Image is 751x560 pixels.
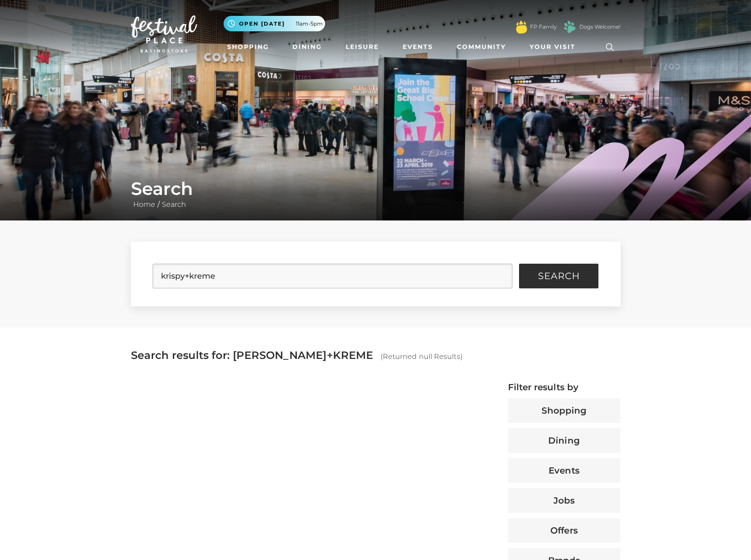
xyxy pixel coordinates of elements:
button: Jobs [508,488,620,513]
a: FP Family [530,23,557,31]
a: Dogs Welcome! [579,23,620,31]
img: Festival Place Logo [131,15,197,52]
button: Search [519,264,598,288]
button: Open [DATE] 11am-5pm [224,16,325,31]
div: / [124,178,627,210]
a: Shopping [224,39,273,55]
a: Dining [289,39,325,55]
span: Search [538,272,580,280]
h1: Search [131,178,620,199]
a: Events [399,39,437,55]
input: Search Site [153,264,512,288]
a: Home [131,200,157,209]
span: Your Visit [530,42,575,52]
button: Events [508,458,620,483]
a: Search [160,200,188,209]
span: 11am-5pm [296,20,323,28]
span: (Returned null Results) [381,352,463,361]
span: Open [DATE] [239,20,285,28]
h4: Filter results by [508,382,620,392]
button: Shopping [508,398,620,423]
a: Leisure [342,39,382,55]
a: Community [453,39,509,55]
span: Search results for: [PERSON_NAME]+KREME [131,349,374,362]
button: Offers [508,518,620,543]
button: Dining [508,428,620,453]
a: Your Visit [526,39,583,55]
